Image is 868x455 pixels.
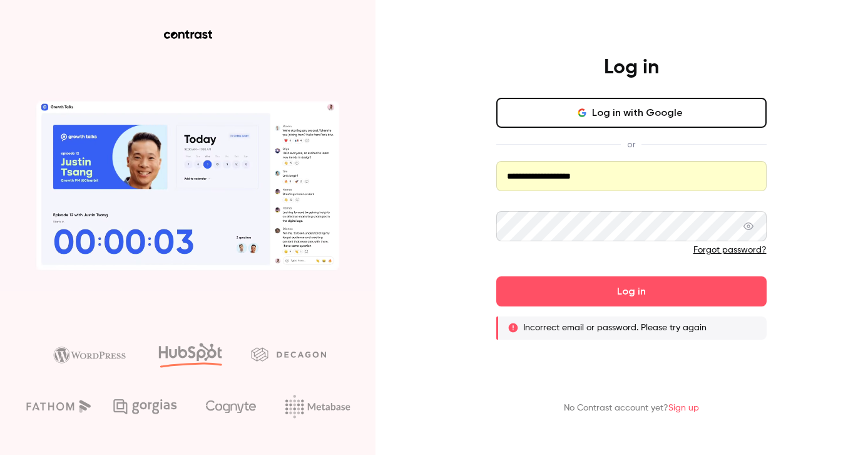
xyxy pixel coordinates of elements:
a: Forgot password? [693,246,767,254]
button: Log in [496,276,767,306]
h4: Log in [604,55,659,80]
p: Incorrect email or password. Please try again [523,322,707,334]
a: Sign up [668,404,699,412]
p: No Contrast account yet? [564,402,699,415]
span: or [621,138,641,151]
img: decagon [251,347,326,361]
button: Log in with Google [496,98,767,128]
